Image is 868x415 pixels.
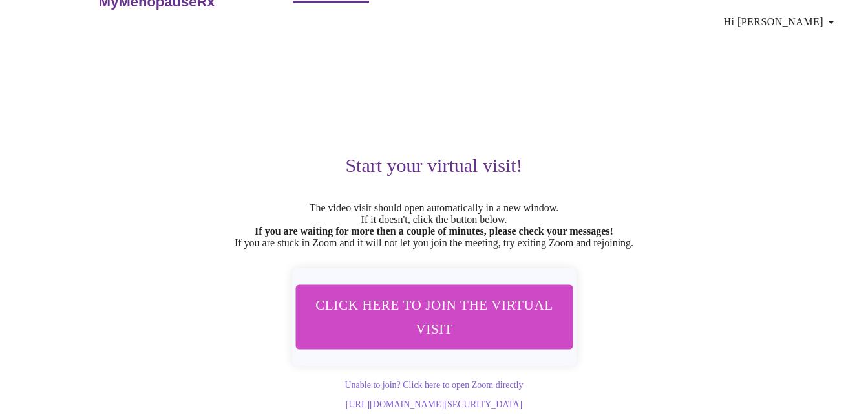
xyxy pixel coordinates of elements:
[719,9,844,35] button: Hi [PERSON_NAME]
[724,13,839,31] span: Hi [PERSON_NAME]
[312,293,555,341] span: Click here to join the virtual visit
[255,226,613,237] strong: If you are waiting for more then a couple of minutes, please check your messages!
[36,202,832,249] p: The video visit should open automatically in a new window. If it doesn't, click the button below....
[346,399,522,409] a: [URL][DOMAIN_NAME][SECURITY_DATA]
[344,380,523,390] a: Unable to join? Click here to open Zoom directly
[36,154,832,176] h3: Start your virtual visit!
[295,284,573,349] button: Click here to join the virtual visit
